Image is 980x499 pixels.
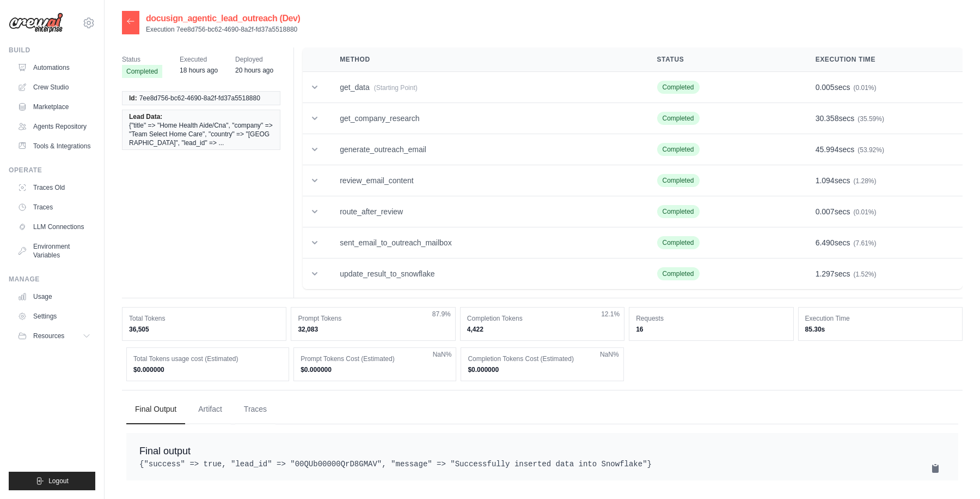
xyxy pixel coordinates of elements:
[636,325,786,334] dd: 16
[803,227,963,258] td: secs
[803,165,963,196] td: secs
[13,59,95,76] a: Automations
[467,325,617,334] dd: 4,422
[129,325,279,334] dd: 36,505
[644,47,803,72] th: Status
[133,365,282,374] dd: $0.000000
[122,65,162,78] span: Completed
[805,325,955,334] dd: 85.30s
[327,134,644,165] td: generate_outreach_email
[857,146,884,154] span: (53.92%)
[853,84,876,92] span: (0.01%)
[853,270,876,278] span: (1.52%)
[327,196,644,227] td: route_after_review
[139,94,260,103] span: 7ee8d756-bc62-4690-8a2f-fd37a5518880
[301,365,449,374] dd: $0.000000
[9,46,95,55] div: Build
[657,143,700,156] span: Completed
[803,103,963,134] td: secs
[13,218,95,236] a: LLM Connections
[433,350,452,359] span: NaN%
[853,239,876,247] span: (7.61%)
[235,67,273,74] time: September 24, 2025 at 22:59 IST
[13,118,95,135] a: Agents Repository
[657,267,700,280] span: Completed
[374,84,418,92] span: (Starting Point)
[13,288,95,305] a: Usage
[298,314,448,323] dt: Prompt Tokens
[816,176,835,185] span: 1.094
[126,395,185,424] button: Final Output
[13,137,95,155] a: Tools & Integrations
[327,258,644,290] td: update_result_to_snowflake
[816,83,835,92] span: 0.005
[9,275,95,284] div: Manage
[13,199,95,216] a: Traces
[657,112,700,125] span: Completed
[189,395,231,424] button: Artifact
[129,314,279,323] dt: Total Tokens
[13,327,95,345] button: Resources
[13,179,95,196] a: Traces Old
[468,354,616,363] dt: Completion Tokens Cost (Estimated)
[235,395,275,424] button: Traces
[139,459,945,470] pre: {"success" => true, "lead_id" => "00QUb00000QrD8GMAV", "message" => "Successfully inserted data i...
[803,258,963,290] td: secs
[803,47,963,72] th: Execution Time
[129,94,137,103] span: Id:
[180,54,218,65] span: Executed
[146,25,300,34] p: Execution 7ee8d756-bc62-4690-8a2f-fd37a5518880
[926,447,980,499] iframe: Chat Widget
[600,350,619,359] span: NaN%
[298,325,448,334] dd: 32,083
[853,208,876,216] span: (0.01%)
[636,314,786,323] dt: Requests
[33,332,64,340] span: Resources
[327,227,644,258] td: sent_email_to_outreach_mailbox
[601,310,620,318] span: 12.1%
[327,103,644,134] td: get_company_research
[467,314,617,323] dt: Completion Tokens
[816,114,839,123] span: 30.358
[9,472,95,490] button: Logout
[133,354,282,363] dt: Total Tokens usage cost (Estimated)
[816,269,835,278] span: 1.297
[327,47,644,72] th: Method
[816,145,839,154] span: 45.994
[235,54,273,65] span: Deployed
[13,308,95,325] a: Settings
[857,115,884,123] span: (35.59%)
[139,446,191,456] span: Final output
[9,166,95,175] div: Operate
[803,196,963,227] td: secs
[9,13,63,33] img: Logo
[805,314,955,323] dt: Execution Time
[853,177,876,185] span: (1.28%)
[657,205,700,218] span: Completed
[180,67,218,74] time: September 25, 2025 at 00:10 IST
[129,112,162,121] span: Lead Data:
[327,72,644,103] td: get_data
[146,12,300,25] h2: docusign_agentic_lead_outreach (Dev)
[468,365,616,374] dd: $0.000000
[301,354,449,363] dt: Prompt Tokens Cost (Estimated)
[122,54,162,65] span: Status
[48,477,69,485] span: Logout
[657,236,700,249] span: Completed
[657,81,700,94] span: Completed
[803,134,963,165] td: secs
[657,174,700,187] span: Completed
[13,238,95,264] a: Environment Variables
[327,165,644,196] td: review_email_content
[129,121,273,147] span: {"title" => "Home Health Aide/Cna", "company" => "Team Select Home Care", "country" => "[GEOGRAPH...
[13,98,95,116] a: Marketplace
[816,238,835,247] span: 6.490
[13,79,95,96] a: Crew Studio
[816,207,835,216] span: 0.007
[432,310,451,318] span: 87.9%
[803,72,963,103] td: secs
